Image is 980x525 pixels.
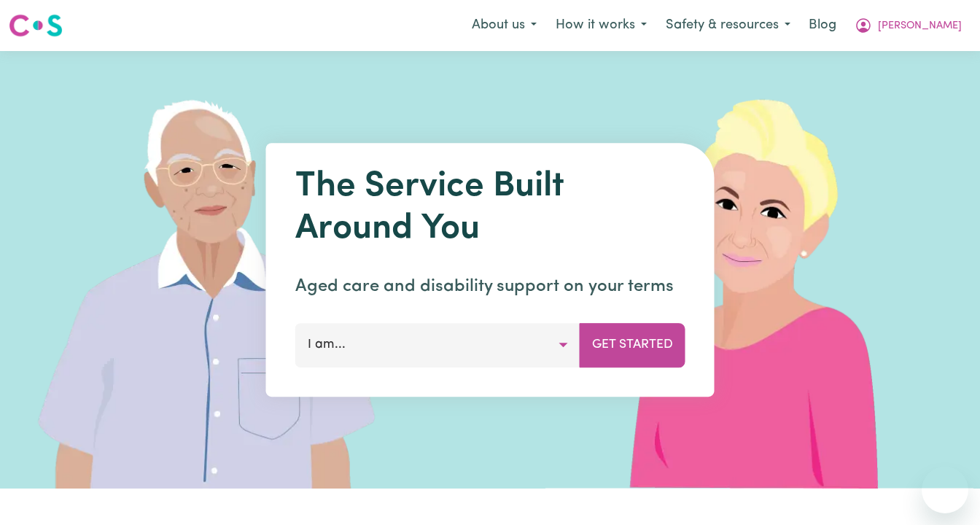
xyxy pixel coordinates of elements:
[295,323,580,367] button: I am...
[922,467,968,513] iframe: Button to launch messaging window
[656,10,800,41] button: Safety & resources
[845,10,971,41] button: My Account
[295,273,685,300] p: Aged care and disability support on your terms
[9,9,63,42] a: Careseekers logo
[800,9,845,42] a: Blog
[546,10,656,41] button: How it works
[9,12,63,39] img: Careseekers logo
[462,10,546,41] button: About us
[295,166,685,250] h1: The Service Built Around You
[580,323,685,367] button: Get Started
[878,18,962,34] span: [PERSON_NAME]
